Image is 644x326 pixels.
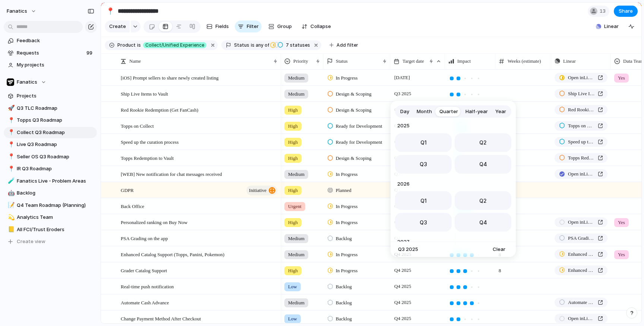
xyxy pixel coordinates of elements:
[395,133,452,152] button: Q1
[490,244,508,255] button: Clear
[455,191,511,210] button: Q2
[465,108,488,115] span: Half-year
[420,197,427,205] span: Q1
[493,246,505,253] span: Clear
[398,246,418,253] span: Q3 2025
[395,237,511,246] span: 2027
[455,213,511,232] button: Q4
[436,106,462,118] button: Quarter
[420,160,427,168] span: Q3
[395,121,511,130] span: 2025
[395,213,452,232] button: Q3
[395,191,452,210] button: Q1
[413,106,436,118] button: Month
[417,108,432,115] span: Month
[395,180,511,189] span: 2026
[420,218,427,226] span: Q3
[455,155,511,174] button: Q4
[455,133,511,152] button: Q2
[439,108,458,115] span: Quarter
[479,139,487,146] span: Q2
[479,160,487,168] span: Q4
[479,197,487,205] span: Q2
[395,155,452,174] button: Q3
[420,139,427,146] span: Q1
[495,108,506,115] span: Year
[462,106,492,118] button: Half-year
[400,108,409,115] span: Day
[479,218,487,226] span: Q4
[492,106,510,118] button: Year
[397,106,413,118] button: Day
